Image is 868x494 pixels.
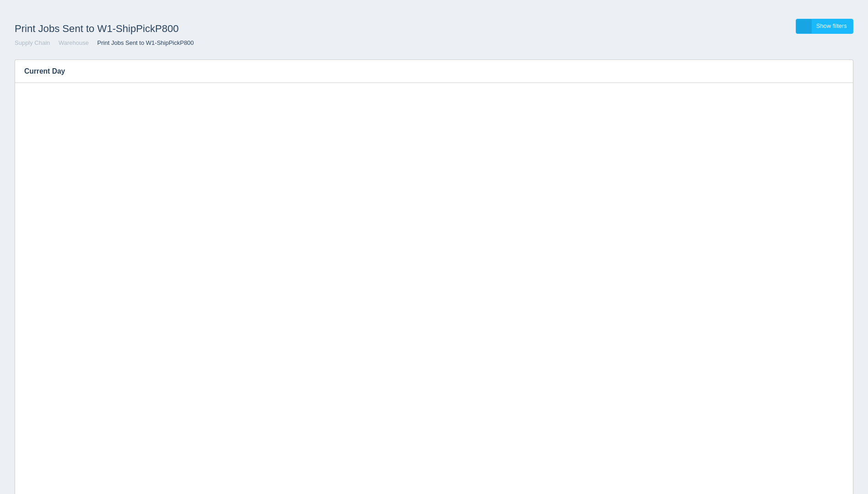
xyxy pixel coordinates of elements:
a: Warehouse [59,39,89,46]
h1: Print Jobs Sent to W1-ShipPickP800 [15,19,434,39]
li: Print Jobs Sent to W1-ShipPickP800 [91,39,194,48]
span: Show filters [816,22,847,29]
a: Show filters [796,19,853,34]
h3: Current Day [15,60,825,83]
a: Supply Chain [15,39,50,46]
